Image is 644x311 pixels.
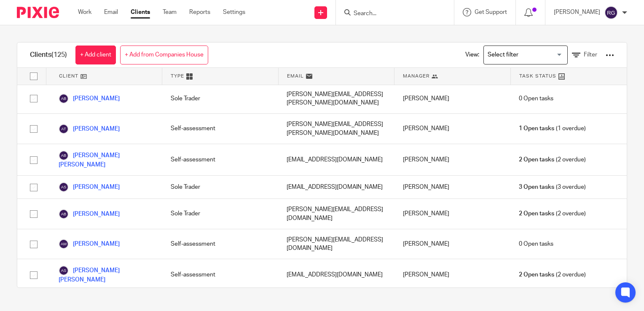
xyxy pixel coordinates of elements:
a: [PERSON_NAME] [59,239,120,249]
div: [PERSON_NAME] [394,259,511,290]
span: 1 Open tasks [519,124,554,133]
img: svg%3E [59,124,69,134]
img: Pixie [17,7,59,18]
div: [PERSON_NAME] [394,144,511,175]
img: svg%3E [59,265,69,276]
a: + Add client [75,46,116,64]
span: (2 overdue) [519,271,585,279]
a: [PERSON_NAME] [PERSON_NAME] [59,150,154,169]
h1: Clients [30,51,67,59]
input: Search for option [485,48,563,62]
div: Self-assessment [162,144,279,175]
span: 0 Open tasks [519,240,553,248]
div: [PERSON_NAME][EMAIL_ADDRESS][DOMAIN_NAME] [278,199,394,229]
span: 2 Open tasks [519,155,554,164]
span: Type [171,72,184,80]
span: Client [59,72,78,80]
span: Email [287,72,304,80]
span: Task Status [519,72,556,80]
div: [EMAIL_ADDRESS][DOMAIN_NAME] [278,259,394,290]
a: Clients [131,8,150,16]
div: [PERSON_NAME] [394,199,511,229]
div: [EMAIL_ADDRESS][DOMAIN_NAME] [278,176,394,198]
span: 3 Open tasks [519,183,554,191]
div: Self-assessment [162,229,279,259]
div: View: [453,43,614,67]
div: [PERSON_NAME][EMAIL_ADDRESS][PERSON_NAME][DOMAIN_NAME] [278,84,394,114]
img: svg%3E [59,182,69,192]
span: Filter [584,52,597,58]
input: Select all [26,68,42,84]
a: [PERSON_NAME] [PERSON_NAME] [59,265,154,284]
img: svg%3E [59,94,69,104]
a: Settings [223,8,245,16]
span: (125) [51,51,67,58]
div: Sole Trader [162,199,279,229]
input: Search [353,10,429,18]
div: [PERSON_NAME][EMAIL_ADDRESS][DOMAIN_NAME] [278,229,394,259]
span: Get Support [475,9,507,15]
a: Reports [189,8,210,16]
a: Work [78,8,91,16]
div: Search for option [483,46,568,64]
div: [PERSON_NAME] [394,84,511,114]
span: 2 Open tasks [519,271,554,279]
div: [PERSON_NAME] [394,229,511,259]
img: svg%3E [604,6,618,19]
span: (2 overdue) [519,155,585,164]
div: Self-assessment [162,114,279,144]
a: [PERSON_NAME] [59,209,120,219]
span: (2 overdue) [519,209,585,218]
a: [PERSON_NAME] [59,94,120,104]
img: svg%3E [59,150,69,161]
img: svg%3E [59,209,69,219]
a: [PERSON_NAME] [59,182,120,192]
img: svg%3E [59,239,69,249]
span: 0 Open tasks [519,94,553,103]
a: + Add from Companies House [120,46,208,64]
div: [PERSON_NAME] [394,176,511,198]
div: Sole Trader [162,176,279,198]
a: Team [163,8,177,16]
a: [PERSON_NAME] [59,124,120,134]
div: Self-assessment [162,259,279,290]
div: [EMAIL_ADDRESS][DOMAIN_NAME] [278,144,394,175]
p: [PERSON_NAME] [554,8,600,16]
div: [PERSON_NAME] [394,114,511,144]
div: Sole Trader [162,84,279,114]
span: Manager [403,72,429,80]
div: [PERSON_NAME][EMAIL_ADDRESS][PERSON_NAME][DOMAIN_NAME] [278,114,394,144]
span: 2 Open tasks [519,209,554,218]
span: (1 overdue) [519,124,585,133]
a: Email [104,8,118,16]
span: (3 overdue) [519,183,585,191]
